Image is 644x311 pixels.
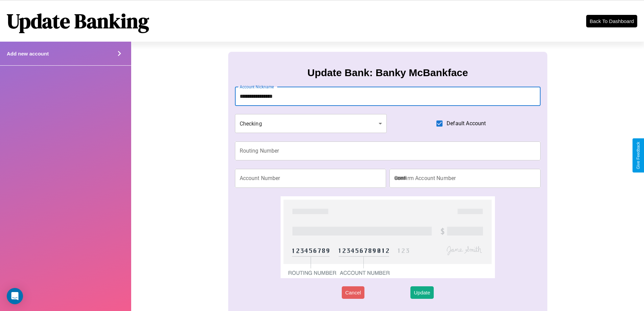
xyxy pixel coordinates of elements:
span: Default Account [447,119,486,128]
h1: Update Banking [7,7,149,35]
button: Cancel [342,286,364,299]
label: Account Nickname [240,84,274,90]
div: Checking [235,114,387,133]
div: Open Intercom Messenger [7,288,23,304]
button: Back To Dashboard [586,15,637,27]
div: Give Feedback [636,142,641,169]
img: check [281,196,495,278]
h4: Add new account [7,51,49,57]
button: Update [410,286,433,299]
h3: Update Bank: Banky McBankface [307,67,468,79]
